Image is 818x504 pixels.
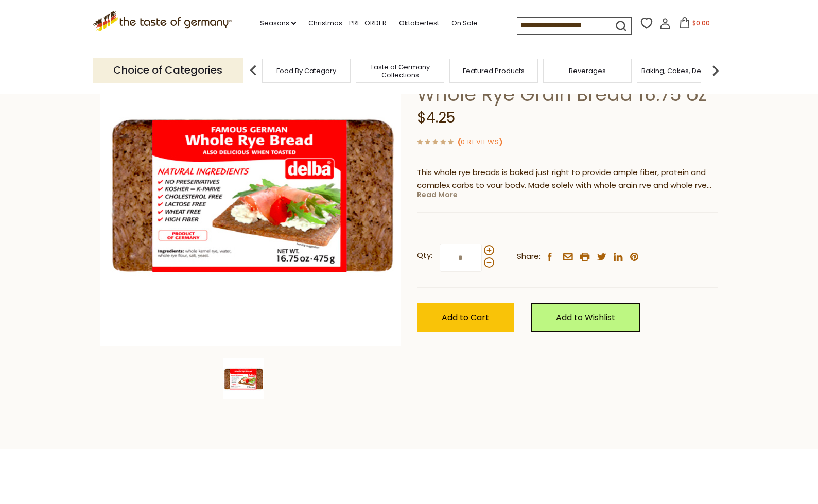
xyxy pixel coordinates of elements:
[417,108,455,128] span: $4.25
[531,303,640,332] a: Add to Wishlist
[308,18,387,29] a: Christmas - PRE-ORDER
[223,358,264,399] img: Delba Traditional German Whole Rye Grain Bread 16.75 oz
[100,45,402,346] img: Delba Traditional German Whole Rye Grain Bread 16.75 oz
[243,60,264,81] img: previous arrow
[673,17,717,32] button: $0.00
[417,166,718,192] p: This whole rye breads is baked just right to provide ample fiber, protein and complex carbs to yo...
[93,58,243,83] p: Choice of Categories
[517,250,541,263] span: Share:
[417,303,514,332] button: Add to Cart
[705,60,726,81] img: next arrow
[461,137,499,148] a: 0 Reviews
[451,18,478,29] a: On Sale
[260,18,296,29] a: Seasons
[417,249,432,262] strong: Qty:
[569,67,606,75] a: Beverages
[440,244,482,272] input: Qty:
[641,67,721,75] a: Baking, Cakes, Desserts
[458,137,502,147] span: ( )
[442,311,489,323] span: Add to Cart
[276,67,336,75] a: Food By Category
[417,189,458,200] a: Read More
[463,67,525,75] a: Featured Products
[692,19,710,27] span: $0.00
[399,18,439,29] a: Oktoberfest
[417,60,718,106] h1: Delba Traditional German Whole Rye Grain Bread 16.75 oz
[359,63,441,79] a: Taste of Germany Collections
